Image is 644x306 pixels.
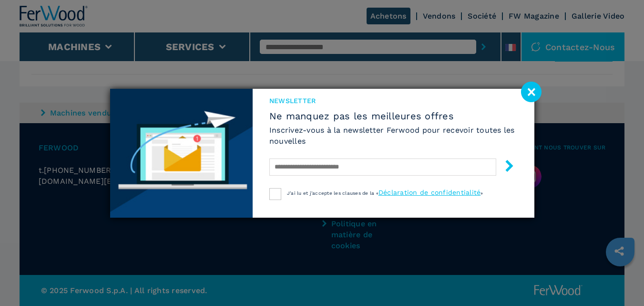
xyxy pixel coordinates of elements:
[269,125,518,147] h6: Inscrivez-vous à la newsletter Ferwood pour recevoir toutes les nouvelles
[494,156,515,179] button: submit-button
[110,89,253,218] img: Newsletter image
[378,189,481,196] a: Déclaration de confidentialité
[480,190,483,196] span: »
[287,190,378,196] span: J'ai lu et j'accepte les clauses de la «
[269,110,518,122] span: Ne manquez pas les meilleures offres
[269,96,518,106] span: Newsletter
